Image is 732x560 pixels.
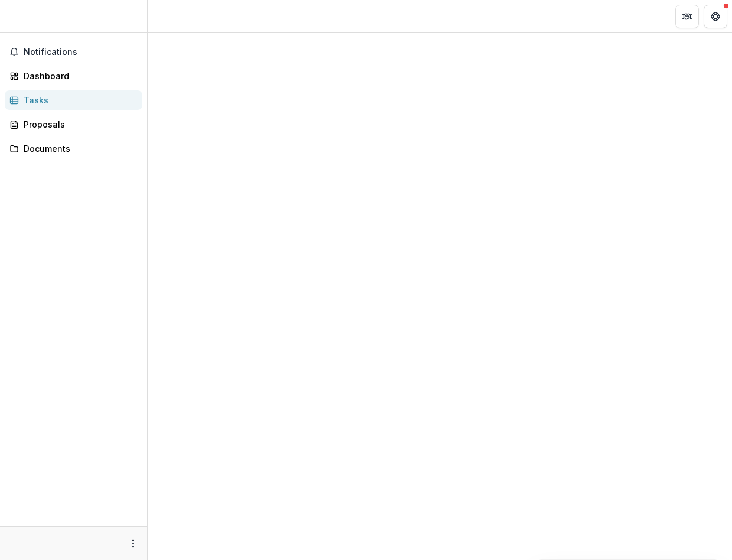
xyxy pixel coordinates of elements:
[5,66,142,86] a: Dashboard
[24,118,133,131] div: Proposals
[5,90,142,110] a: Tasks
[675,5,699,28] button: Partners
[5,115,142,134] a: Proposals
[24,94,133,106] div: Tasks
[704,5,727,28] button: Get Help
[24,70,133,82] div: Dashboard
[5,43,142,61] button: Notifications
[5,139,142,158] a: Documents
[24,142,133,155] div: Documents
[126,536,140,551] button: More
[24,47,138,57] span: Notifications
